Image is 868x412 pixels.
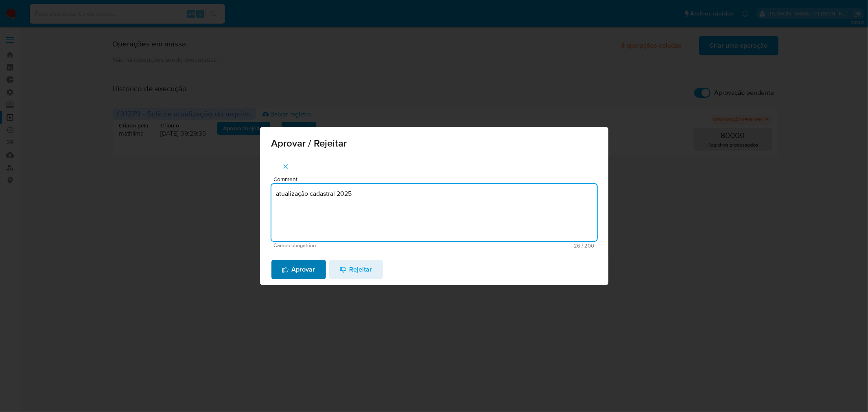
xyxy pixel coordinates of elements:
span: Aprovar [282,261,315,278]
span: Rejeitar [340,261,372,278]
button: Aprovar [271,260,326,279]
span: Campo obrigatório [274,243,434,248]
span: Aprovar / Rejeitar [271,138,597,148]
button: Rejeitar [329,260,383,279]
span: Comment [274,176,599,182]
span: Máximo 200 caracteres [434,243,595,248]
textarea: atualização cadastral 2025 [271,184,597,241]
